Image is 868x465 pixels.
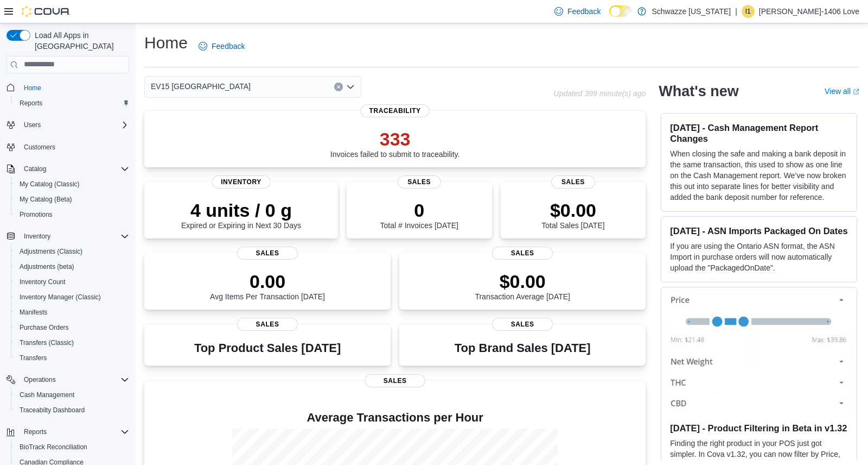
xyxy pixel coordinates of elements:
[20,293,101,301] span: Inventory Manager (Classic)
[2,229,133,244] button: Inventory
[181,199,301,221] p: 4 units / 0 g
[20,118,45,131] button: Users
[24,121,41,129] span: Users
[24,232,50,241] span: Inventory
[11,335,133,350] button: Transfers (Classic)
[20,425,129,438] span: Reports
[20,373,60,386] button: Operations
[20,210,53,219] span: Promotions
[15,351,51,365] a: Transfers
[670,225,848,236] h3: [DATE] - ASN Imports Packaged On Dates
[11,320,133,335] button: Purchase Orders
[11,290,133,305] button: Inventory Manager (Classic)
[15,291,129,304] span: Inventory Manager (Classic)
[15,208,129,221] span: Promotions
[745,5,751,18] span: I1
[567,6,601,17] span: Feedback
[346,83,355,91] button: Open list of options
[825,87,859,96] a: View allExternal link
[15,178,84,191] a: My Catalog (Classic)
[735,5,737,18] p: |
[11,305,133,320] button: Manifests
[15,321,129,334] span: Purchase Orders
[20,406,85,414] span: Traceabilty Dashboard
[541,199,604,221] p: $0.00
[11,439,133,455] button: BioTrack Reconciliation
[20,162,50,175] button: Catalog
[20,323,69,332] span: Purchase Orders
[194,35,249,57] a: Feedback
[475,271,570,301] div: Transaction Average [DATE]
[15,245,129,258] span: Adjustments (Classic)
[551,175,595,188] span: Sales
[670,122,848,144] h3: [DATE] - Cash Management Report Changes
[15,260,129,273] span: Adjustments (beta)
[742,5,755,18] div: Isaac-1406 Love
[15,275,70,288] a: Inventory Count
[609,17,610,17] span: Dark Mode
[15,306,129,319] span: Manifests
[15,275,129,288] span: Inventory Count
[492,247,553,260] span: Sales
[20,99,42,108] span: Reports
[181,199,301,230] div: Expired or Expiring in Next 30 Days
[398,175,441,188] span: Sales
[24,84,41,92] span: Home
[20,391,74,399] span: Cash Management
[380,199,458,221] p: 0
[20,354,47,362] span: Transfers
[609,5,632,17] input: Dark Mode
[15,245,87,258] a: Adjustments (Classic)
[11,350,133,366] button: Transfers
[15,404,129,417] span: Traceabilty Dashboard
[15,336,78,349] a: Transfers (Classic)
[20,195,72,204] span: My Catalog (Beta)
[15,97,129,110] span: Reports
[237,318,298,331] span: Sales
[334,83,343,91] button: Clear input
[670,423,848,433] h3: [DATE] - Product Filtering in Beta in v1.32
[237,247,298,260] span: Sales
[20,338,74,347] span: Transfers (Classic)
[20,308,47,317] span: Manifests
[15,388,79,401] a: Cash Management
[15,291,105,304] a: Inventory Manager (Classic)
[11,387,133,403] button: Cash Management
[210,271,325,301] div: Avg Items Per Transaction [DATE]
[15,441,129,454] span: BioTrack Reconciliation
[455,342,591,355] h3: Top Brand Sales [DATE]
[11,403,133,418] button: Traceabilty Dashboard
[15,208,57,221] a: Promotions
[2,372,133,387] button: Operations
[11,177,133,192] button: My Catalog (Classic)
[30,30,129,52] span: Load All Apps in [GEOGRAPHIC_DATA]
[15,260,79,273] a: Adjustments (beta)
[15,178,129,191] span: My Catalog (Classic)
[15,306,52,319] a: Manifests
[2,80,133,96] button: Home
[151,80,251,93] span: EV15 [GEOGRAPHIC_DATA]
[11,244,133,259] button: Adjustments (Classic)
[20,230,55,243] button: Inventory
[2,161,133,177] button: Catalog
[11,96,133,111] button: Reports
[652,5,731,18] p: Schwazze [US_STATE]
[11,207,133,222] button: Promotions
[212,175,270,188] span: Inventory
[20,443,87,451] span: BioTrack Reconciliation
[20,118,129,131] span: Users
[15,193,76,206] a: My Catalog (Beta)
[194,342,341,355] h3: Top Product Sales [DATE]
[670,148,848,203] p: When closing the safe and making a bank deposit in the same transaction, this used to show as one...
[365,374,425,387] span: Sales
[20,81,46,95] a: Home
[15,351,129,365] span: Transfers
[475,271,570,292] p: $0.00
[20,425,51,438] button: Reports
[15,404,89,417] a: Traceabilty Dashboard
[24,428,47,436] span: Reports
[670,241,848,273] p: If you are using the Ontario ASN format, the ASN Import in purchase orders will now automatically...
[361,104,430,117] span: Traceability
[2,117,133,133] button: Users
[15,193,129,206] span: My Catalog (Beta)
